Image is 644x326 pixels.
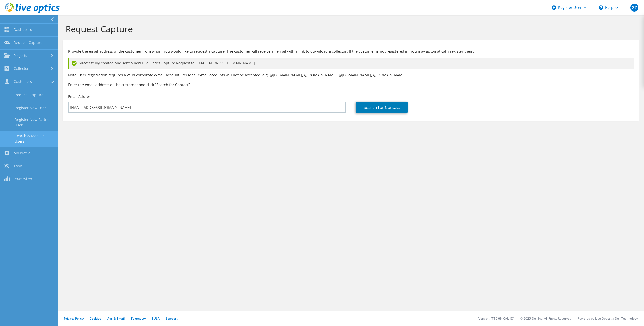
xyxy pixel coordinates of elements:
label: Email Address [68,94,92,99]
a: Telemetry [131,316,146,321]
li: Version: [TECHNICAL_ID] [478,316,514,321]
p: Provide the email address of the customer from whom you would like to request a capture. The cust... [68,48,634,54]
li: © 2025 Dell Inc. All Rights Reserved [520,316,571,321]
a: Privacy Policy [64,316,84,321]
li: Powered by Live Optics, a Dell Technology [577,316,638,321]
span: GZ [630,4,638,12]
p: Note: User registration requires a valid corporate e-mail account. Personal e-mail accounts will ... [68,72,634,78]
a: EULA [152,316,160,321]
a: Support [166,316,178,321]
a: Ads & Email [107,316,125,321]
a: Search for Contact [356,102,408,113]
svg: \n [599,5,603,10]
a: Cookies [90,316,101,321]
span: Successfully created and sent a new Live Optics Capture Request to [EMAIL_ADDRESS][DOMAIN_NAME] [79,60,255,66]
h1: Request Capture [65,24,634,34]
h3: Enter the email address of the customer and click “Search for Contact”. [68,82,634,87]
